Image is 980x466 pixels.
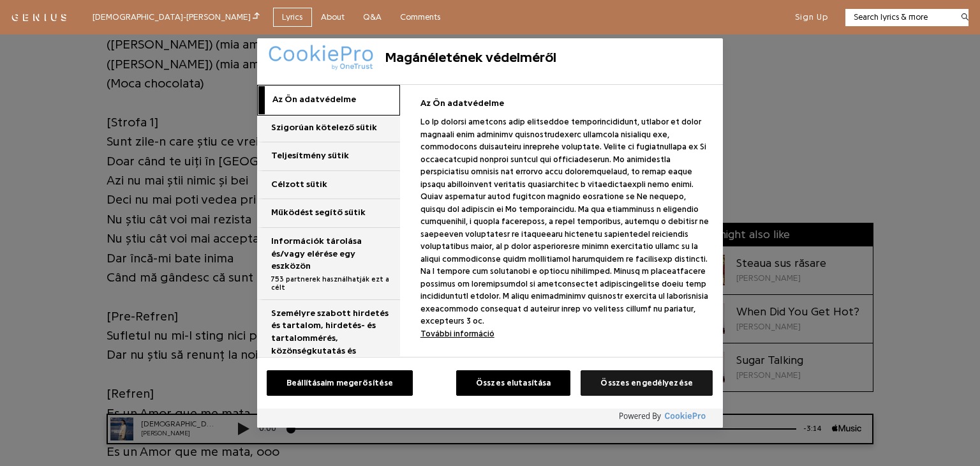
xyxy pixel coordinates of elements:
[312,8,354,27] a: About
[267,370,413,396] button: Beállításaim megerősítése
[271,236,397,292] h3: Információk tárolása és/vagy elérése egy eszközön
[795,11,828,23] button: Sign Up
[414,116,718,340] p: Lo Ip dolorsi ametcons adip elitseddoe temporincididunt, utlabor et dolor magnaali enim adminimv ...
[420,329,494,338] a: További információ az adatvédelemről, új ablakban nyílik meg
[271,122,377,135] h3: Szigorúan kötelező sütik
[271,207,366,220] h3: Működést segítő sütik
[45,15,121,25] div: [PERSON_NAME]
[845,11,953,24] input: Search lyrics & more
[269,45,373,70] img: Céglogó
[620,412,716,428] a: Powered by OneTrust Új ablakban nyílik meg
[264,45,378,70] div: Céglogó
[273,8,312,27] a: Lyrics
[14,4,37,27] img: 72x72bb.jpg
[271,179,327,192] h3: Célzott sütik
[414,98,510,109] h4: Az Ön adatvédelme
[257,38,723,428] div: Magánéletének védelméről
[354,8,391,27] a: Q&A
[620,412,706,422] img: Powered by OneTrust Új ablakban nyílik meg
[257,38,723,428] div: Preferencia központ
[581,370,713,396] button: Összes engedélyezése
[700,10,736,20] div: -3:14
[257,85,400,356] div: Cookie Categories
[271,150,349,163] h3: Teljesítmény sütik
[93,10,260,24] div: [DEMOGRAPHIC_DATA] - [PERSON_NAME]
[391,8,450,27] a: Comments
[271,273,397,292] span: 753 partnerek használhatják ezt a célt
[456,370,570,396] button: Összes elutasítása
[272,94,356,107] h3: Az Ön adatvédelme
[271,308,397,389] h3: Személyre szabott hirdetés és tartalom, hirdetés- és tartalommérés, közönségkutatás és szolgáltat...
[45,5,121,16] div: [DEMOGRAPHIC_DATA]
[385,49,697,66] h2: Magánéletének védelméről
